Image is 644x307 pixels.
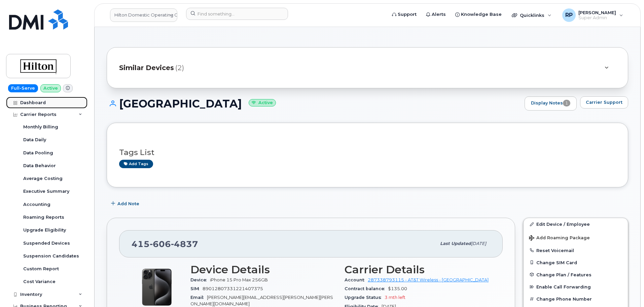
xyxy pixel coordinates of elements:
span: 4837 [171,239,198,249]
small: Active [249,99,276,107]
span: 3 mth left [385,295,405,300]
span: Carrier Support [586,99,622,105]
span: Upgrade Status [345,295,385,300]
span: [PERSON_NAME][EMAIL_ADDRESS][PERSON_NAME][PERSON_NAME][DOMAIN_NAME] [190,295,333,306]
button: Reset Voicemail [524,244,628,256]
button: Change Plan / Features [524,269,628,281]
span: $135.00 [388,286,407,291]
span: (2) [175,63,184,73]
a: Edit Device / Employee [524,218,628,230]
span: Last updated [440,241,471,246]
span: Enable Call Forwarding [536,284,591,289]
span: 415 [132,239,198,249]
span: Email [190,295,207,300]
span: Contract balance [345,286,388,291]
span: Device [190,277,210,282]
h1: [GEOGRAPHIC_DATA] [107,98,521,110]
span: Account [345,277,368,282]
span: 1 [563,100,570,106]
span: Add Note [117,201,139,207]
span: Add Roaming Package [529,235,590,242]
span: SIM [190,286,203,291]
span: iPhone 15 Pro Max 256GB [210,277,268,282]
button: Enable Call Forwarding [524,281,628,293]
span: 89012807331221407375 [203,286,263,291]
span: [DATE] [471,241,486,246]
span: 606 [150,239,171,249]
button: Add Note [107,197,145,210]
h3: Tags List [119,148,616,157]
button: Add Roaming Package [524,231,628,244]
h3: Carrier Details [345,264,491,276]
span: Similar Devices [119,63,174,73]
iframe: Messenger Launcher [615,278,639,302]
a: Display Notes1 [525,96,577,111]
button: Change Phone Number [524,293,628,305]
a: Add tags [119,160,153,168]
h3: Device Details [190,264,336,276]
button: Carrier Support [580,96,628,109]
span: Change Plan / Features [536,272,592,277]
button: Change SIM Card [524,256,628,269]
a: 287338793115 - AT&T Wireless - [GEOGRAPHIC_DATA] [368,277,489,282]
